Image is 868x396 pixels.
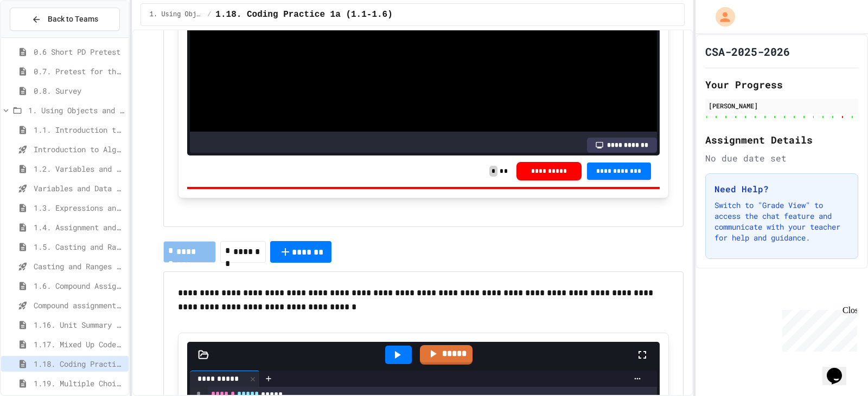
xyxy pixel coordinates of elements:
[207,10,211,19] span: /
[34,300,124,311] span: Compound assignment operators - Quiz
[10,8,120,31] button: Back to Teams
[34,163,124,174] span: 1.2. Variables and Data Types
[709,101,855,111] div: [PERSON_NAME]
[34,280,124,291] span: 1.6. Compound Assignment Operators
[34,66,124,77] span: 0.7. Pretest for the AP CSA Exam
[714,183,849,196] h3: Need Help?
[34,46,124,57] span: 0.6 Short PD Pretest
[778,306,857,352] iframe: chat widget
[215,8,392,21] span: 1.18. Coding Practice 1a (1.1-1.6)
[48,14,98,25] span: Back to Teams
[705,44,790,59] h1: CSA-2025-2026
[34,85,124,96] span: 0.8. Survey
[34,222,124,233] span: 1.4. Assignment and Input
[34,241,124,252] span: 1.5. Casting and Ranges of Values
[34,124,124,135] span: 1.1. Introduction to Algorithms, Programming, and Compilers
[714,200,849,243] p: Switch to "Grade View" to access the chat feature and communicate with your teacher for help and ...
[822,353,857,385] iframe: chat widget
[34,202,124,213] span: 1.3. Expressions and Output [New]
[28,105,124,116] span: 1. Using Objects and Methods
[150,10,203,19] span: 1. Using Objects and Methods
[705,132,858,147] h2: Assignment Details
[34,144,124,155] span: Introduction to Algorithms, Programming, and Compilers
[4,4,75,69] div: Chat with us now!Close
[34,378,124,389] span: 1.19. Multiple Choice Exercises for Unit 1a (1.1-1.6)
[34,261,124,272] span: Casting and Ranges of variables - Quiz
[704,4,738,29] div: My Account
[34,358,124,369] span: 1.18. Coding Practice 1a (1.1-1.6)
[34,319,124,330] span: 1.16. Unit Summary 1a (1.1-1.6)
[34,339,124,350] span: 1.17. Mixed Up Code Practice 1.1-1.6
[705,152,858,165] div: No due date set
[34,183,124,194] span: Variables and Data Types - Quiz
[705,77,858,92] h2: Your Progress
